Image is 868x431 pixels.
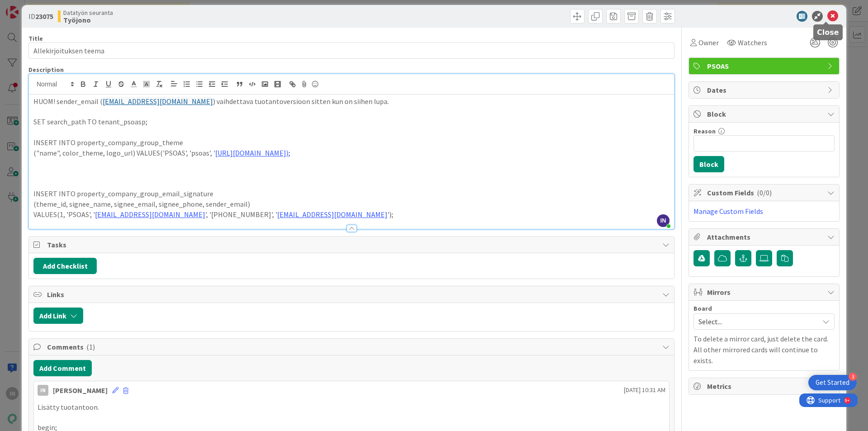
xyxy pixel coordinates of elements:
div: 9+ [46,4,50,11]
b: Työjono [63,16,113,24]
button: Block [693,156,724,172]
p: Lisätty tuotantoon. [38,402,665,412]
label: Reason [693,127,716,135]
div: Open Get Started checklist, remaining modules: 3 [808,375,857,390]
p: VALUES(1, 'PSOAS', ' ', '[PHONE_NUMBER]', ' '); [33,209,670,220]
button: Add Link [33,308,83,324]
button: Add Comment [33,360,92,376]
b: 23075 [35,12,53,21]
span: Mirrors [707,287,823,298]
a: [EMAIL_ADDRESS][DOMAIN_NAME] [103,97,213,106]
span: Comments [47,341,658,352]
span: Support [19,1,41,12]
h5: Close [817,28,839,37]
span: Metrics [707,381,823,392]
span: ( 0/0 ) [757,188,772,197]
span: [DATE] 10:31 AM [624,385,665,395]
div: 3 [849,373,857,381]
a: [EMAIL_ADDRESS][DOMAIN_NAME] [277,210,387,219]
span: Board [693,305,712,312]
p: To delete a mirror card, just delete the card. All other mirrored cards will continue to exists. [693,333,835,366]
span: Attachments [707,232,823,242]
span: Links [47,289,658,300]
span: Datatyön seuranta [63,9,113,16]
span: Tasks [47,239,658,250]
p: INSERT INTO property_company_group_email_signature [33,189,670,199]
span: Dates [707,85,823,95]
p: INSERT INTO property_company_group_theme [33,137,670,148]
span: ( 1 ) [86,342,95,351]
span: Select... [698,315,814,328]
p: HUOM! sender_email ( ) vaihdettava tuotantoversioon sitten kun on siihen lupa. [33,96,670,107]
p: SET search_path TO tenant_psoasp; [33,117,670,127]
div: Get Started [816,378,849,387]
p: (theme_id, signee_name, signee_email, signee_phone, sender_email) [33,199,670,209]
span: Watchers [738,37,767,48]
div: [PERSON_NAME] [53,385,108,396]
span: Block [707,109,823,119]
button: Add Checklist [33,258,97,274]
span: IN [657,214,670,227]
a: [URL][DOMAIN_NAME]); [215,148,290,157]
span: ID [28,11,53,22]
div: IN [38,385,48,396]
span: Custom Fields [707,187,823,198]
span: Description [28,66,64,74]
a: [EMAIL_ADDRESS][DOMAIN_NAME] [95,210,205,219]
input: type card name here... [28,43,675,59]
label: Title [28,34,43,43]
span: PSOAS [707,61,823,71]
a: Manage Custom Fields [693,207,763,216]
p: ("name", color_theme, logo_url) VALUES('PSOAS', 'psoas', ' [33,148,670,158]
span: Owner [698,37,719,48]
